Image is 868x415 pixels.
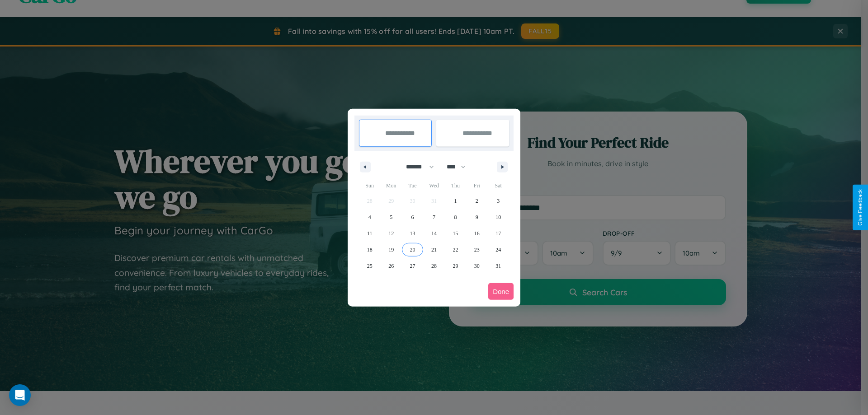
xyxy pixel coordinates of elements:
[423,178,444,193] span: Wed
[466,193,487,209] button: 2
[410,225,415,242] span: 13
[474,225,480,242] span: 16
[497,193,500,209] span: 3
[488,225,509,242] button: 17
[445,225,466,242] button: 15
[433,209,435,225] span: 7
[9,384,31,406] div: Open Intercom Messenger
[402,225,423,242] button: 13
[380,242,401,258] button: 19
[367,225,373,242] span: 11
[445,258,466,274] button: 29
[390,209,392,225] span: 5
[411,209,414,225] span: 6
[476,209,478,225] span: 9
[466,225,487,242] button: 16
[488,258,509,274] button: 31
[423,225,444,242] button: 14
[359,225,380,242] button: 11
[466,258,487,274] button: 30
[380,258,401,274] button: 26
[402,209,423,225] button: 6
[453,225,458,242] span: 15
[445,178,466,193] span: Thu
[380,209,401,225] button: 5
[488,209,509,225] button: 10
[476,193,478,209] span: 2
[410,258,415,274] span: 27
[423,258,444,274] button: 28
[359,258,380,274] button: 25
[388,225,394,242] span: 12
[388,258,394,274] span: 26
[454,193,457,209] span: 1
[495,209,501,225] span: 10
[402,242,423,258] button: 20
[488,242,509,258] button: 24
[423,242,444,258] button: 21
[359,209,380,225] button: 4
[445,209,466,225] button: 8
[359,178,380,193] span: Sun
[495,242,501,258] span: 24
[359,242,380,258] button: 18
[402,258,423,274] button: 27
[453,258,458,274] span: 29
[495,225,501,242] span: 17
[454,209,457,225] span: 8
[431,258,437,274] span: 28
[453,242,458,258] span: 22
[431,225,437,242] span: 14
[488,193,509,209] button: 3
[474,258,480,274] span: 30
[488,283,514,300] button: Done
[402,178,423,193] span: Tue
[368,209,371,225] span: 4
[388,242,394,258] span: 19
[380,178,401,193] span: Mon
[466,209,487,225] button: 9
[367,258,373,274] span: 25
[466,242,487,258] button: 23
[495,258,501,274] span: 31
[445,242,466,258] button: 22
[431,242,437,258] span: 21
[423,209,444,225] button: 7
[410,242,415,258] span: 20
[474,242,480,258] span: 23
[857,189,863,226] div: Give Feedback
[488,178,509,193] span: Sat
[380,225,401,242] button: 12
[445,193,466,209] button: 1
[367,242,373,258] span: 18
[466,178,487,193] span: Fri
